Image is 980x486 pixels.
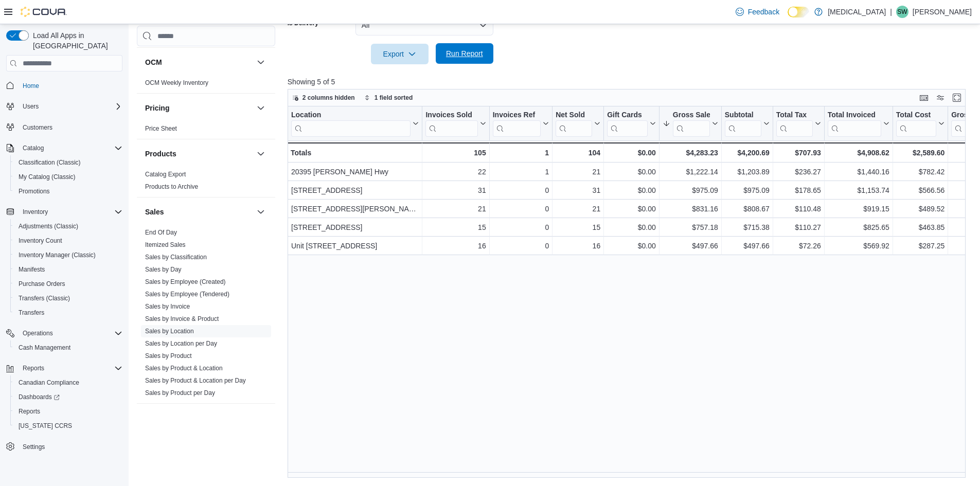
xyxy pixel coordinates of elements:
[145,183,198,190] a: Products to Archive
[19,294,70,302] span: Transfers (Classic)
[725,147,770,159] div: $4,200.69
[19,441,49,453] a: Settings
[673,111,710,120] div: Gross Sales
[896,111,945,137] button: Total Cost
[896,6,908,18] div: Sonny Wong
[14,220,82,232] a: Adjustments (Classic)
[425,221,486,233] div: 15
[425,111,477,137] div: Invoices Sold
[19,100,43,113] button: Users
[2,78,127,93] button: Home
[145,315,219,323] span: Sales by Invoice & Product
[14,235,122,247] span: Inventory Count
[14,235,66,247] a: Inventory Count
[607,221,656,233] div: $0.00
[492,111,540,120] div: Invoices Ref
[19,142,48,154] button: Catalog
[145,57,162,67] h3: OCM
[748,7,779,17] span: Feedback
[828,166,889,178] div: $1,440.16
[255,56,267,68] button: OCM
[145,183,198,191] span: Products to Archive
[896,111,936,137] div: Total Cost
[14,405,44,418] a: Reports
[288,77,973,87] p: Showing 5 of 5
[19,362,48,374] button: Reports
[145,365,223,372] a: Sales by Product & Location
[145,207,253,217] button: Sales
[10,419,127,433] button: [US_STATE] CCRS
[732,2,783,22] a: Feedback
[19,142,122,154] span: Catalog
[19,206,122,218] span: Inventory
[145,266,182,273] a: Sales by Day
[556,111,600,137] button: Net Sold
[556,147,600,159] div: 104
[14,420,76,432] a: [US_STATE] CCRS
[896,147,945,159] div: $2,589.60
[377,44,422,64] span: Export
[145,302,190,311] span: Sales by Invoice
[896,111,936,120] div: Total Cost
[14,278,69,290] a: Purchase Orders
[19,379,79,387] span: Canadian Compliance
[556,203,600,215] div: 21
[425,184,486,196] div: 31
[725,111,770,137] button: Subtotal
[14,405,122,418] span: Reports
[776,221,821,233] div: $110.27
[145,149,253,159] button: Products
[492,221,548,233] div: 0
[291,111,419,137] button: Location
[607,147,656,159] div: $0.00
[896,221,945,233] div: $463.85
[145,103,253,113] button: Pricing
[14,376,122,389] span: Canadian Compliance
[10,375,127,390] button: Canadian Compliance
[913,6,972,18] p: [PERSON_NAME]
[14,376,83,389] a: Canadian Compliance
[828,111,881,137] div: Total Invoiced
[19,206,52,218] button: Inventory
[556,184,600,196] div: 31
[725,111,761,120] div: Subtotal
[145,339,217,348] span: Sales by Location per Day
[725,203,770,215] div: $808.67
[725,221,770,233] div: $715.38
[291,111,411,137] div: Location
[14,171,122,183] span: My Catalog (Classic)
[145,303,190,310] a: Sales by Invoice
[492,147,548,159] div: 1
[725,111,761,137] div: Subtotal
[288,92,359,104] button: 2 columns hidden
[23,208,48,216] span: Inventory
[776,147,821,159] div: $707.93
[663,221,718,233] div: $757.18
[425,147,486,159] div: 105
[556,111,592,137] div: Net Sold
[828,147,889,159] div: $4,908.62
[145,57,253,67] button: OCM
[492,203,548,215] div: 0
[145,376,246,385] span: Sales by Product & Location per Day
[145,278,226,285] a: Sales by Employee (Created)
[145,352,192,360] span: Sales by Product
[19,121,122,134] span: Customers
[425,203,486,215] div: 21
[19,79,122,92] span: Home
[10,262,127,277] button: Manifests
[145,254,207,261] a: Sales by Classification
[828,240,889,252] div: $569.92
[607,184,656,196] div: $0.00
[145,290,229,298] span: Sales by Employee (Tendered)
[556,166,600,178] div: 21
[19,173,76,181] span: My Catalog (Classic)
[436,43,493,64] button: Run Report
[255,102,267,114] button: Pricing
[6,74,122,481] nav: Complex example
[145,327,194,335] span: Sales by Location
[19,344,70,352] span: Cash Management
[725,184,770,196] div: $975.09
[14,185,122,197] span: Promotions
[725,240,770,252] div: $497.66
